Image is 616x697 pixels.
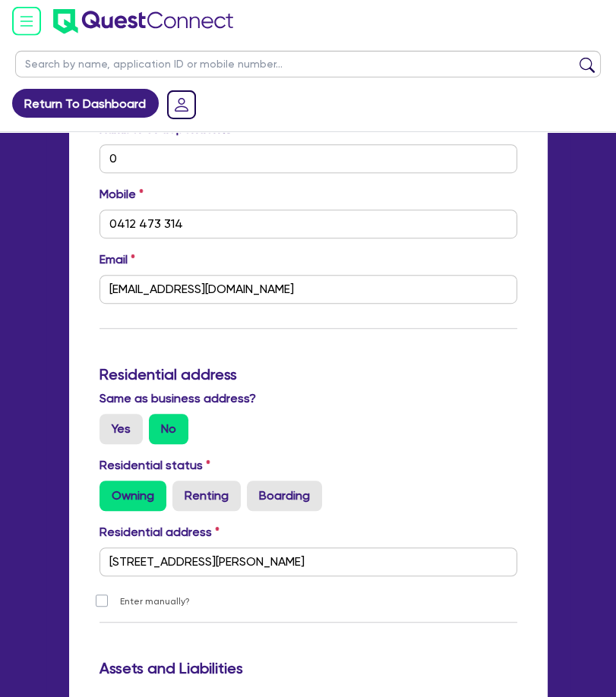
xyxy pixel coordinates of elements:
[162,85,201,125] a: Dropdown toggle
[100,481,166,511] label: Owning
[12,89,159,118] a: Return To Dashboard
[100,185,144,203] label: Mobile
[100,251,135,269] label: Email
[247,481,322,511] label: Boarding
[53,9,233,34] img: quest-connect-logo-blue
[100,389,256,408] label: Same as business address?
[120,594,190,609] label: Enter manually?
[172,481,241,511] label: Renting
[12,7,41,36] img: icon-menu-open
[149,414,188,444] label: No
[100,659,517,677] h3: Assets and Liabilities
[15,51,601,77] input: Search by name, application ID or mobile number...
[100,456,210,475] label: Residential status
[100,414,143,444] label: Yes
[100,523,220,541] label: Residential address
[100,365,517,383] h3: Residential address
